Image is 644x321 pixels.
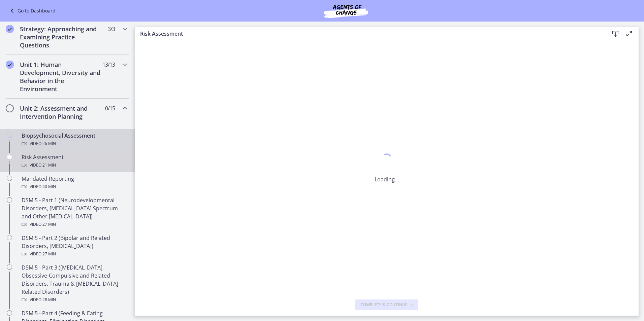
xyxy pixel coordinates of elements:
[20,61,102,93] h2: Unit 1: Human Development, Diversity and Behavior in the Environment
[360,302,408,308] span: Complete & continue
[22,196,127,228] div: DSM 5 - Part 1 (Neurodevelopmental Disorders, [MEDICAL_DATA] Spectrum and Other [MEDICAL_DATA])
[22,132,127,148] div: Biopsychosocial Assessment
[22,140,127,148] div: Video
[22,296,127,304] div: Video
[102,61,115,69] span: 13 / 13
[22,183,127,191] div: Video
[305,3,386,19] img: Agents of Change
[355,299,418,310] button: Complete & continue
[8,7,56,15] a: Go to Dashboard
[22,250,127,258] div: Video
[105,104,115,112] span: 0 / 15
[22,234,127,258] div: DSM 5 - Part 2 (Bipolar and Related Disorders, [MEDICAL_DATA])
[41,220,56,228] span: · 27 min
[22,220,127,228] div: Video
[41,250,56,258] span: · 27 min
[22,161,127,169] div: Video
[375,152,399,167] div: 1
[6,25,14,33] i: Completed
[22,263,127,304] div: DSM 5 - Part 3 ([MEDICAL_DATA], Obsessive-Compulsive and Related Disorders, Trauma & [MEDICAL_DAT...
[22,153,127,169] div: Risk Assessment
[41,296,56,304] span: · 28 min
[375,175,399,183] p: Loading...
[140,30,598,38] h3: Risk Assessment
[22,175,127,191] div: Mandated Reporting
[41,161,56,169] span: · 21 min
[20,104,102,120] h2: Unit 2: Assessment and Intervention Planning
[20,25,102,49] h2: Strategy: Approaching and Examining Practice Questions
[108,25,115,33] span: 3 / 3
[41,140,56,148] span: · 26 min
[6,61,14,69] i: Completed
[41,183,56,191] span: · 40 min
